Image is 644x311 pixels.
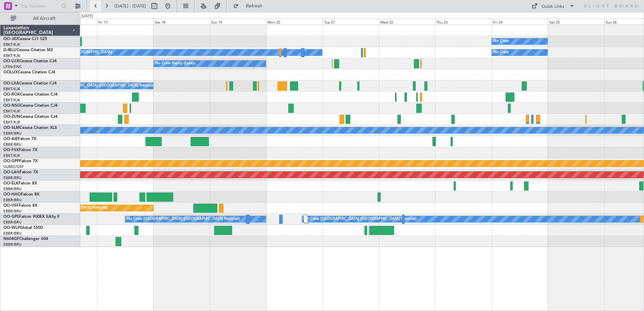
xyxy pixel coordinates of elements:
[3,215,19,219] span: OO-GPE
[3,109,20,114] a: EBKT/KJK
[3,153,20,158] a: EBKT/KJK
[3,59,19,63] span: OO-LUX
[3,115,20,119] span: OO-ZUN
[3,242,22,247] a: EBBR/BRU
[3,81,19,85] span: OO-LXA
[3,81,57,85] a: OO-LXACessna Citation CJ4
[379,19,435,25] div: Wed 22
[3,98,20,103] a: EBKT/KJK
[3,120,20,125] a: EBKT/KJK
[3,104,20,108] span: OO-NSG
[3,231,22,236] a: EBBR/BRU
[3,237,19,241] span: N604GF
[3,42,20,47] a: EBKT/KJK
[3,204,37,208] a: OO-VSFFalcon 8X
[3,186,22,192] a: EBBR/BRU
[548,19,604,25] div: Sat 25
[42,81,155,91] div: No Crew [GEOGRAPHIC_DATA] ([GEOGRAPHIC_DATA] National)
[3,181,37,185] a: OO-ELKFalcon 8X
[493,36,509,46] div: No Crew
[210,19,266,25] div: Sun 19
[3,148,37,152] a: OO-FSXFalcon 7X
[3,193,39,197] a: OO-HHOFalcon 8X
[3,126,57,130] a: OO-SLMCessna Citation XLS
[3,137,18,141] span: OO-AIE
[266,19,322,25] div: Mon 20
[3,93,20,97] span: OO-ROK
[3,181,19,185] span: OO-ELK
[3,48,53,52] a: D-IBLUCessna Citation M2
[97,19,153,25] div: Fri 17
[3,170,20,174] span: OO-LAH
[3,148,19,152] span: OO-FSX
[3,126,20,130] span: OO-SLM
[18,16,71,21] span: All Aircraft
[3,198,22,203] a: EBBR/BRU
[7,13,73,24] button: All Aircraft
[304,214,417,224] div: No Crew [GEOGRAPHIC_DATA] ([GEOGRAPHIC_DATA] National)
[154,19,210,25] div: Sat 18
[3,193,21,197] span: OO-HHO
[3,159,38,163] a: OO-GPPFalcon 7X
[115,3,146,9] span: [DATE] - [DATE]
[3,175,22,180] a: EBBR/BRU
[3,164,24,169] a: UUMO/OSF
[3,87,20,92] a: EBKT/KJK
[3,131,22,136] a: EBBR/BRU
[21,1,59,11] input: Trip Number
[3,93,58,97] a: OO-ROKCessna Citation CJ4
[3,48,17,52] span: D-IBLU
[3,70,18,74] span: OOLUX
[3,204,19,208] span: OO-VSF
[127,214,240,224] div: No Crew [GEOGRAPHIC_DATA] ([GEOGRAPHIC_DATA] National)
[3,159,19,163] span: OO-GPP
[3,226,43,230] a: OO-WLPGlobal 5500
[155,59,195,69] div: No Crew Nancy (Essey)
[3,226,20,230] span: OO-WLP
[3,209,22,214] a: EBBR/BRU
[3,59,57,63] a: OO-LUXCessna Citation CJ4
[3,142,22,147] a: EBBR/BRU
[3,64,22,69] a: LFSN/ENC
[240,4,268,8] span: Refresh
[3,215,59,219] a: OO-GPEFalcon 900EX EASy II
[3,115,58,119] a: OO-ZUNCessna Citation CJ4
[323,19,379,25] div: Tue 21
[542,3,565,10] div: Quick Links
[493,47,509,58] div: No Crew
[3,237,48,241] a: N604GFChallenger 604
[3,137,36,141] a: OO-AIEFalcon 7X
[3,37,18,41] span: OO-JID
[3,104,58,108] a: OO-NSGCessna Citation CJ4
[3,70,55,74] a: OOLUXCessna Citation CJ4
[230,1,270,11] button: Refresh
[3,37,47,41] a: OO-JIDCessna CJ1 525
[3,220,22,225] a: EBBR/BRU
[3,170,38,174] a: OO-LAHFalcon 7X
[82,13,93,19] div: [DATE]
[3,53,20,58] a: EBKT/KJK
[435,19,491,25] div: Thu 23
[528,1,578,11] button: Quick Links
[492,19,548,25] div: Fri 24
